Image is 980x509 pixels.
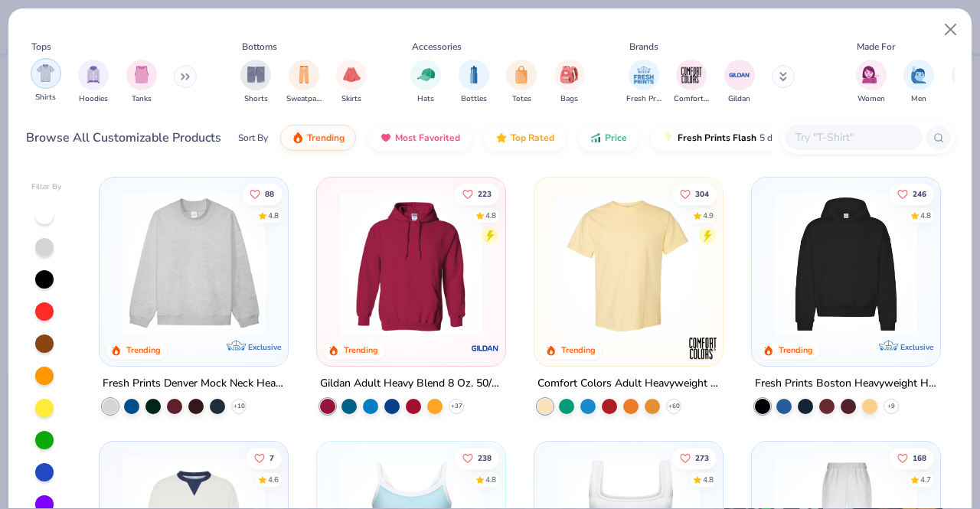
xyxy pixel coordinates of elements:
[857,93,885,105] span: Women
[936,15,965,44] button: Close
[336,60,367,105] button: filter button
[856,60,887,105] button: filter button
[269,210,279,221] div: 4.8
[695,454,709,462] span: 273
[286,93,322,105] span: Sweatpants
[478,454,492,462] span: 238
[247,447,283,468] button: Like
[461,93,487,105] span: Bottles
[913,454,926,462] span: 168
[490,193,648,335] img: a164e800-7022-4571-a324-30c76f641635
[79,93,108,105] span: Hoodies
[537,374,720,393] div: Comfort Colors Adult Heavyweight T-Shirt
[31,40,51,54] div: Tops
[280,125,356,151] button: Trending
[336,60,367,105] div: filter for Skirts
[920,210,931,221] div: 4.8
[417,93,434,105] span: Hats
[856,60,887,105] div: filter for Women
[651,125,828,151] button: Fresh Prints Flash5 day delivery
[85,66,102,83] img: Hoodies Image
[417,66,435,83] img: Hats Image
[890,183,934,204] button: Like
[465,66,482,83] img: Bottles Image
[920,474,931,485] div: 4.7
[238,131,268,145] div: Sort By
[234,402,245,411] span: + 10
[78,60,109,105] div: filter for Hoodies
[31,58,61,103] div: filter for Shirts
[459,60,489,105] button: filter button
[554,60,585,105] button: filter button
[410,60,441,105] button: filter button
[495,132,508,144] img: TopRated.gif
[511,132,554,144] span: Top Rated
[506,60,537,105] button: filter button
[485,474,496,485] div: 4.8
[759,129,816,147] span: 5 day delivery
[678,132,756,144] span: Fresh Prints Flash
[913,190,926,197] span: 246
[78,60,109,105] button: filter button
[626,60,661,105] div: filter for Fresh Prints
[320,374,502,393] div: Gildan Adult Heavy Blend 8 Oz. 50/50 Hooded Sweatshirt
[862,66,880,83] img: Women Image
[578,125,639,151] button: Price
[605,132,627,144] span: Price
[380,132,392,144] img: most_fav.gif
[296,66,312,83] img: Sweatpants Image
[242,40,277,54] div: Bottoms
[31,181,62,193] div: Filter By
[668,402,679,411] span: + 60
[707,193,864,335] img: e55d29c3-c55d-459c-bfd9-9b1c499ab3c6
[626,60,661,105] button: filter button
[484,125,566,151] button: Top Rated
[680,64,703,86] img: Comfort Colors Image
[35,92,56,103] span: Shirts
[728,93,750,105] span: Gildan
[248,342,281,352] span: Exclusive
[395,132,460,144] span: Most Favorited
[672,183,717,204] button: Like
[266,190,275,197] span: 88
[674,93,709,105] span: Comfort Colors
[560,93,578,105] span: Bags
[887,402,895,411] span: + 9
[455,183,499,204] button: Like
[126,60,157,105] button: filter button
[560,66,577,83] img: Bags Image
[133,66,150,83] img: Tanks Image
[341,93,361,105] span: Skirts
[513,66,530,83] img: Totes Image
[103,374,285,393] div: Fresh Prints Denver Mock Neck Heavyweight Sweatshirt
[724,60,755,105] div: filter for Gildan
[240,60,271,105] div: filter for Shorts
[332,193,490,335] img: 01756b78-01f6-4cc6-8d8a-3c30c1a0c8ac
[755,374,937,393] div: Fresh Prints Boston Heavyweight Hoodie
[478,190,492,197] span: 223
[767,193,925,335] img: 91acfc32-fd48-4d6b-bdad-a4c1a30ac3fc
[410,60,441,105] div: filter for Hats
[451,402,462,411] span: + 37
[286,60,322,105] button: filter button
[890,447,934,468] button: Like
[26,129,221,147] div: Browse All Customizable Products
[126,60,157,105] div: filter for Tanks
[695,190,709,197] span: 304
[343,66,361,83] img: Skirts Image
[674,60,709,105] button: filter button
[292,132,304,144] img: trending.gif
[115,193,273,335] img: f5d85501-0dbb-4ee4-b115-c08fa3845d83
[674,60,709,105] div: filter for Comfort Colors
[512,93,531,105] span: Totes
[485,210,496,221] div: 4.8
[857,40,895,54] div: Made For
[728,64,751,86] img: Gildan Image
[269,474,279,485] div: 4.6
[626,93,661,105] span: Fresh Prints
[37,64,54,82] img: Shirts Image
[554,60,585,105] div: filter for Bags
[550,193,707,335] img: 029b8af0-80e6-406f-9fdc-fdf898547912
[31,60,61,105] button: filter button
[506,60,537,105] div: filter for Totes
